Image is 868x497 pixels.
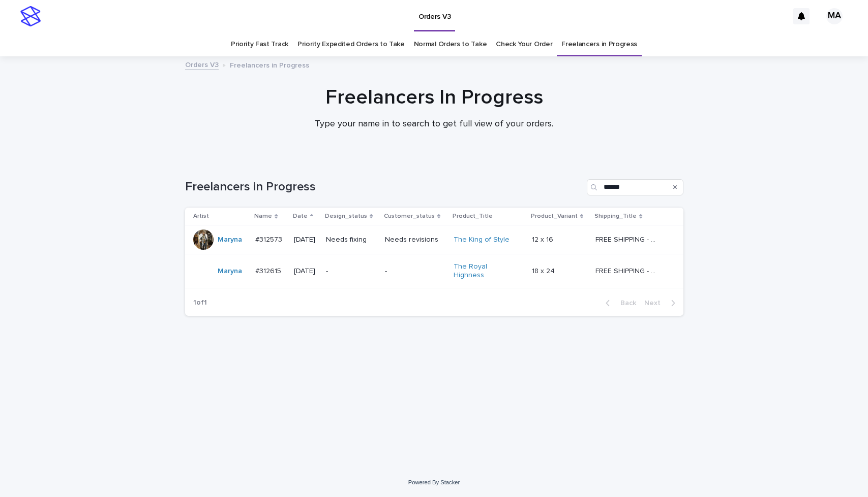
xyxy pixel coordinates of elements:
tr: Maryna #312615#312615 [DATE]--The Royal Highness 18 x 2418 x 24 FREE SHIPPING - preview in 1-2 bu... [185,254,683,288]
p: - [326,267,377,276]
a: Powered By Stacker [408,479,460,485]
p: [DATE] [294,267,318,276]
p: Design_status [325,211,367,222]
a: The King of Style [454,236,510,244]
button: Back [597,299,640,308]
a: Maryna [218,267,242,276]
p: Type your name in to search to get full view of your orders. [231,119,638,130]
p: Name [254,211,272,222]
p: FREE SHIPPING - preview in 1-2 business days, after your approval delivery will take 5-10 b.d. [595,234,661,244]
a: Maryna [218,236,242,244]
h1: Freelancers in Progress [185,180,583,194]
p: Product_Title [453,211,493,222]
p: Needs fixing [326,236,377,244]
p: Artist [193,211,209,222]
button: Next [640,299,683,308]
a: The Royal Highness [454,262,517,280]
p: #312615 [255,265,283,276]
p: 12 x 16 [532,234,555,244]
p: Needs revisions [385,236,445,244]
p: Product_Variant [531,211,578,222]
p: - [385,267,445,276]
img: stacker-logo-s-only.png [20,6,41,26]
input: Search [587,179,683,195]
span: Next [644,300,667,307]
p: Customer_status [384,211,435,222]
p: Freelancers in Progress [230,59,309,70]
tr: Maryna #312573#312573 [DATE]Needs fixingNeeds revisionsThe King of Style 12 x 1612 x 16 FREE SHIP... [185,225,683,254]
p: Date [293,211,308,222]
p: FREE SHIPPING - preview in 1-2 business days, after your approval delivery will take 5-10 b.d. [595,265,661,276]
span: Back [614,300,636,307]
a: Normal Orders to Take [414,32,487,56]
p: Shipping_Title [594,211,637,222]
a: Freelancers in Progress [561,32,637,56]
p: [DATE] [294,236,318,244]
a: Priority Expedited Orders to Take [297,32,405,56]
a: Check Your Order [496,32,552,56]
p: #312573 [255,234,284,244]
p: 1 of 1 [185,290,215,315]
a: Priority Fast Track [231,32,288,56]
div: MA [826,8,843,24]
h1: Freelancers In Progress [185,85,683,110]
a: Orders V3 [185,58,219,70]
p: 18 x 24 [532,265,557,276]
